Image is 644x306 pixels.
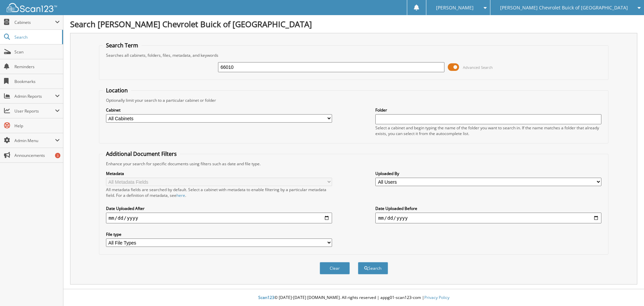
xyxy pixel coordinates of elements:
button: Clear [320,262,350,274]
span: Reminders [14,64,60,70]
iframe: Chat Widget [610,274,644,306]
span: Advanced Search [463,65,493,70]
span: Bookmarks [14,79,60,84]
div: © [DATE]-[DATE] [DOMAIN_NAME]. All rights reserved | appg01-scan123-com | [63,290,644,306]
span: Help [14,123,60,129]
span: Search [14,34,59,40]
legend: Search Term [103,42,142,49]
input: end [375,213,601,223]
label: Date Uploaded After [106,206,332,211]
span: Admin Reports [14,93,55,99]
label: Cabinet [106,107,332,113]
label: Date Uploaded Before [375,206,601,211]
label: Folder [375,107,601,113]
label: File type [106,231,332,237]
div: Select a cabinet and begin typing the name of the folder you want to search in. If the name match... [375,125,601,136]
span: User Reports [14,108,55,114]
a: here [176,192,185,198]
span: Announcements [14,152,60,158]
h1: Search [PERSON_NAME] Chevrolet Buick of [GEOGRAPHIC_DATA] [70,18,637,30]
span: Cabinets [14,19,55,25]
label: Metadata [106,171,332,176]
div: Optionally limit your search to a particular cabinet or folder [103,97,605,103]
img: scan123-logo-white.svg [7,3,57,12]
legend: Additional Document Filters [103,150,180,158]
div: 3 [55,153,60,158]
span: Admin Menu [14,138,55,143]
div: Enhance your search for specific documents using filters such as date and file type. [103,161,605,167]
div: All metadata fields are searched by default. Select a cabinet with metadata to enable filtering b... [106,187,332,198]
span: [PERSON_NAME] [436,6,474,10]
span: Scan123 [258,295,274,300]
span: [PERSON_NAME] Chevrolet Buick of [GEOGRAPHIC_DATA] [500,6,628,10]
input: start [106,213,332,223]
div: Searches all cabinets, folders, files, metadata, and keywords [103,52,605,58]
span: Scan [14,49,60,55]
legend: Location [103,87,131,94]
label: Uploaded By [375,171,601,176]
button: Search [358,262,388,274]
a: Privacy Policy [424,295,449,300]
